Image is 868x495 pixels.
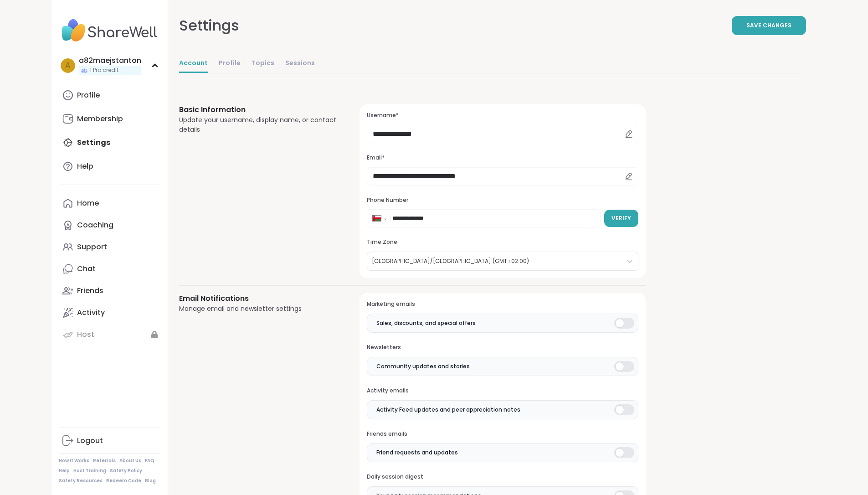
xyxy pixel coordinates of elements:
span: Sales, discounts, and special offers [376,319,476,327]
div: Friends [77,286,103,296]
div: a82maejstanton [79,56,141,66]
a: Profile [219,55,241,73]
a: Redeem Code [106,478,141,484]
div: Manage email and newsletter settings [179,304,338,314]
span: 1 Pro credit [90,67,118,74]
a: Safety Policy [110,468,142,474]
span: Community updates and stories [376,362,470,371]
div: Settings [179,15,239,36]
a: Safety Resources [59,478,103,484]
span: Save Changes [746,21,791,30]
h3: Basic Information [179,104,338,115]
a: Host [59,324,160,345]
a: Support [59,236,160,258]
img: ShareWell Nav Logo [59,15,160,46]
a: Activity [59,302,160,324]
button: Verify [604,210,638,227]
a: Sessions [285,55,315,73]
div: Membership [77,114,123,124]
a: Help [59,155,160,177]
a: Friends [59,280,160,302]
h3: Email* [367,154,638,162]
span: a [65,60,70,72]
h3: Phone Number [367,196,638,204]
span: Activity Feed updates and peer appreciation notes [376,406,520,414]
div: Home [77,198,99,208]
a: Home [59,192,160,214]
a: Membership [59,108,160,130]
h3: Marketing emails [367,300,638,308]
a: Host Training [73,468,106,474]
a: Profile [59,84,160,106]
span: Friend requests and updates [376,449,458,457]
a: Logout [59,430,160,452]
a: Help [59,468,70,474]
a: Coaching [59,214,160,236]
a: Blog [145,478,156,484]
a: FAQ [145,458,154,464]
button: Save Changes [732,16,806,35]
a: Account [179,55,208,73]
h3: Activity emails [367,387,638,395]
div: Logout [77,436,103,446]
h3: Username* [367,112,638,119]
div: Activity [77,308,105,318]
div: Host [77,330,94,340]
h3: Time Zone [367,238,638,246]
div: Help [77,161,93,171]
a: Topics [252,55,274,73]
h3: Email Notifications [179,293,338,304]
div: Coaching [77,220,113,230]
a: About Us [119,458,141,464]
a: Referrals [93,458,116,464]
a: Chat [59,258,160,280]
h3: Daily session digest [367,473,638,481]
h3: Friends emails [367,430,638,438]
h3: Newsletters [367,344,638,351]
div: Profile [77,90,100,100]
a: How It Works [59,458,89,464]
div: Support [77,242,107,252]
div: Update your username, display name, or contact details [179,115,338,134]
span: Verify [611,214,631,222]
div: Chat [77,264,96,274]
